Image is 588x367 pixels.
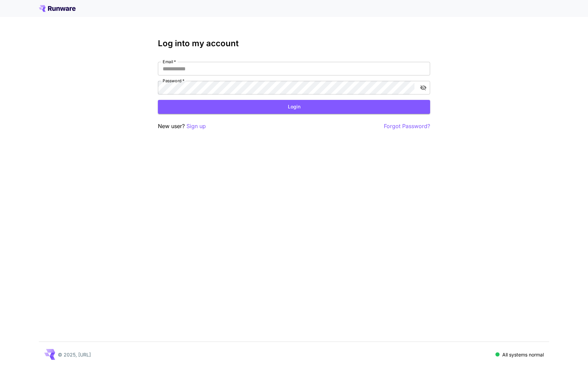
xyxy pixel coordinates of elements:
p: New user? [158,122,206,130]
button: Login [158,100,430,114]
p: All systems normal [502,351,544,358]
p: © 2025, [URL] [58,351,91,358]
label: Email [163,59,176,65]
h3: Log into my account [158,39,430,48]
label: Password [163,78,184,84]
button: Forgot Password? [384,122,430,130]
button: toggle password visibility [417,82,429,94]
button: Sign up [186,122,206,130]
